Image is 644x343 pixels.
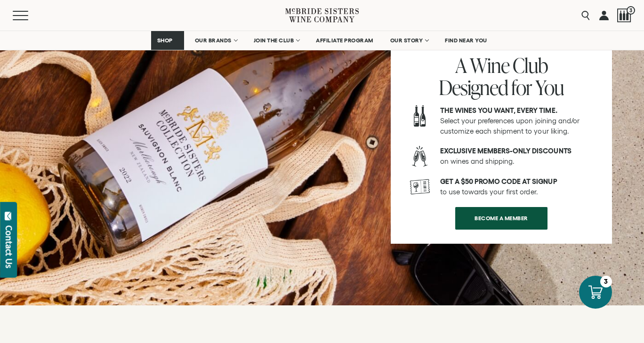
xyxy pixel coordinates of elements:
span: A [455,51,467,79]
span: You [535,73,563,101]
span: AFFILIATE PROGRAM [316,37,373,44]
span: OUR STORY [390,37,423,44]
span: FIND NEAR YOU [445,37,487,44]
button: Mobile Menu Trigger [13,11,47,20]
p: to use towards your first order. [440,176,593,197]
span: BECOME A MEMBER [458,209,545,227]
strong: Exclusive members-only discounts [440,147,572,155]
span: SHOP [157,37,173,44]
div: Contact Us [4,225,14,268]
a: OUR STORY [384,31,435,50]
strong: The wines you want, every time. [440,106,557,114]
span: for [511,73,531,101]
span: OUR BRANDS [195,37,232,44]
a: BECOME A MEMBER [455,207,547,230]
span: JOIN THE CLUB [254,37,294,44]
a: JOIN THE CLUB [248,31,306,50]
p: Select your preferences upon joining and/or customize each shipment to your liking. [440,105,593,136]
span: Wine [470,51,509,79]
span: Club [513,51,547,79]
span: Designed [439,73,507,101]
a: FIND NEAR YOU [439,31,493,50]
div: 3 [600,276,612,287]
p: on wines and shipping. [440,146,593,167]
span: 3 [627,6,635,15]
a: AFFILIATE PROGRAM [310,31,379,50]
a: OUR BRANDS [189,31,243,50]
a: SHOP [151,31,184,50]
strong: GET A $50 PROMO CODE AT SIGNUP [440,177,557,185]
